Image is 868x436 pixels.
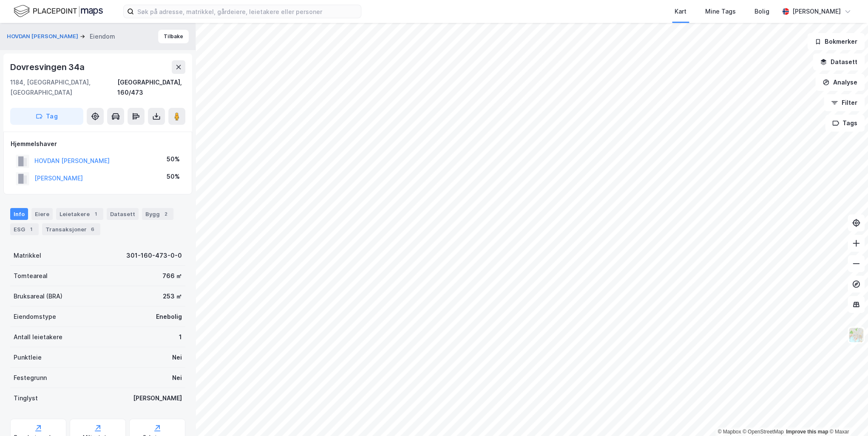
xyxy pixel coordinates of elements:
div: 6 [88,225,97,233]
div: Kontrollprogram for chat [825,395,868,436]
div: Hjemmelshaver [11,139,185,149]
div: Bygg [142,208,173,220]
div: [PERSON_NAME] [792,6,841,17]
div: Enebolig [156,312,182,322]
div: Nei [172,373,182,383]
button: HOVDAN [PERSON_NAME] [7,32,80,41]
iframe: Chat Widget [825,395,868,436]
div: Punktleie [14,352,42,363]
div: ESG [10,223,39,235]
a: OpenStreetMap [743,429,784,435]
div: 50% [167,172,180,182]
button: Bokmerker [807,33,865,50]
div: [GEOGRAPHIC_DATA], 160/473 [117,77,185,98]
div: Matrikkel [14,250,41,261]
button: Tags [825,115,865,132]
button: Tag [10,108,83,125]
div: Datasett [107,208,139,220]
div: Eiere [31,208,53,220]
div: Nei [172,352,182,363]
div: Bolig [755,6,769,17]
button: Tilbake [158,30,189,43]
div: Leietakere [56,208,103,220]
div: 1184, [GEOGRAPHIC_DATA], [GEOGRAPHIC_DATA] [10,77,117,98]
div: Bruksareal (BRA) [14,291,62,301]
button: Datasett [813,53,865,70]
div: Eiendomstype [14,312,56,322]
div: [PERSON_NAME] [133,393,182,403]
div: Kart [675,6,686,17]
div: Mine Tags [705,6,736,17]
a: Mapbox [718,429,741,435]
div: Festegrunn [14,373,47,383]
div: Eiendom [90,31,115,42]
div: 2 [162,210,170,218]
div: Dovresvingen 34a [10,60,86,74]
div: Transaksjoner [42,223,100,235]
button: Filter [824,94,865,111]
div: 1 [179,332,182,342]
div: 766 ㎡ [162,271,182,281]
div: Tomteareal [14,271,48,281]
div: Tinglyst [14,393,38,403]
div: Antall leietakere [14,332,62,342]
img: Z [848,327,864,343]
div: 1 [91,210,100,218]
div: 1 [27,225,35,233]
div: 253 ㎡ [163,291,182,301]
a: Improve this map [786,429,828,435]
div: Info [10,208,28,220]
button: Analyse [815,74,865,91]
div: 50% [167,154,180,164]
img: logo.f888ab2527a4732fd821a326f86c7f29.svg [14,4,103,19]
input: Søk på adresse, matrikkel, gårdeiere, leietakere eller personer [134,5,361,18]
div: 301-160-473-0-0 [126,250,182,261]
